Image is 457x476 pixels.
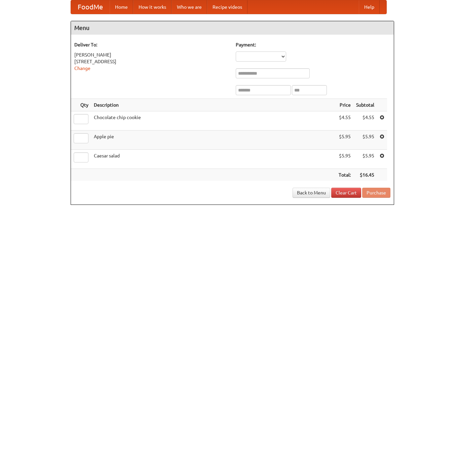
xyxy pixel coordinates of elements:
[74,58,229,65] div: [STREET_ADDRESS]
[91,150,336,169] td: Caesar salad
[172,0,207,14] a: Who we are
[71,0,110,14] a: FoodMe
[110,0,133,14] a: Home
[353,169,377,181] th: $16.45
[71,99,91,111] th: Qty
[336,131,353,150] td: $5.95
[353,111,377,131] td: $4.55
[74,41,229,48] h5: Deliver To:
[91,111,336,131] td: Chocolate chip cookie
[236,41,390,48] h5: Payment:
[91,131,336,150] td: Apple pie
[293,188,330,198] a: Back to Menu
[336,169,353,181] th: Total:
[336,111,353,131] td: $4.55
[353,99,377,111] th: Subtotal
[336,99,353,111] th: Price
[71,21,394,35] h4: Menu
[91,99,336,111] th: Description
[74,66,90,71] a: Change
[331,188,361,198] a: Clear Cart
[353,150,377,169] td: $5.95
[336,150,353,169] td: $5.95
[362,188,390,198] button: Purchase
[207,0,247,14] a: Recipe videos
[359,0,380,14] a: Help
[353,131,377,150] td: $5.95
[133,0,172,14] a: How it works
[74,51,229,58] div: [PERSON_NAME]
